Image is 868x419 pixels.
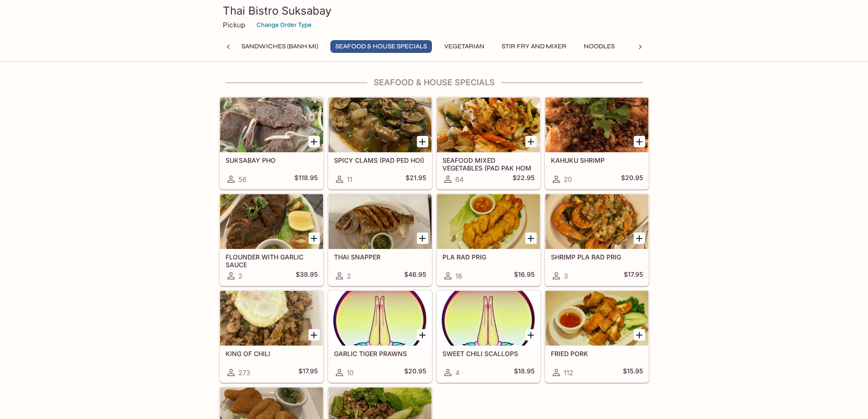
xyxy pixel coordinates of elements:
button: Vegetarian [439,40,489,53]
h5: PLA RAD PRIG [442,253,534,261]
h4: Seafood & House Specials [219,78,649,88]
h5: $16.95 [514,270,534,281]
button: Add SPICY CLAMS (PAD PED HOI) [417,136,428,147]
a: SEAFOOD MIXED VEGETABLES (PAD PAK HOM MID)64$22.95 [437,97,540,189]
h5: SHRIMP PLA RAD PRIG [551,253,643,261]
h5: SEAFOOD MIXED VEGETABLES (PAD PAK HOM MID) [442,156,534,171]
h5: KAHUKU SHRIMP [551,156,643,164]
button: Sandwiches (Banh Mi) [236,40,323,53]
div: SUKSABAY PHO [220,98,323,152]
div: SWEET CHILI SCALLOPS [437,291,540,346]
h5: $118.95 [294,174,318,185]
h5: $15.95 [623,367,643,378]
div: THAI SNAPPER [329,194,431,249]
h5: $18.95 [514,367,534,378]
h5: $17.95 [298,367,318,378]
div: FRIED PORK [545,291,648,346]
a: THAI SNAPPER2$46.95 [328,194,432,286]
button: Add FLOUNDER WITH GARLIC SAUCE [308,233,320,244]
h5: THAI SNAPPER [334,253,426,261]
button: Add SUKSABAY PHO [308,136,320,147]
h5: $38.95 [296,270,318,281]
button: Curry [627,40,668,53]
a: SWEET CHILI SCALLOPS4$18.95 [437,290,540,383]
div: KAHUKU SHRIMP [545,98,648,152]
span: 10 [347,368,354,377]
span: 112 [564,368,573,377]
span: 11 [347,175,352,184]
h5: GARLIC TIGER PRAWNS [334,350,426,357]
h5: FLOUNDER WITH GARLIC SAUCE [226,253,318,268]
span: 64 [455,175,464,184]
div: KING OF CHILI [220,291,323,346]
button: Stir Fry and Mixer [497,40,571,53]
span: 20 [564,175,572,184]
a: GARLIC TIGER PRAWNS10$20.95 [328,290,432,383]
h5: $46.95 [404,270,426,281]
div: SEAFOOD MIXED VEGETABLES (PAD PAK HOM MID) [437,98,540,152]
button: Noodles [579,40,620,53]
h5: $22.95 [513,174,534,185]
div: FLOUNDER WITH GARLIC SAUCE [220,194,323,249]
button: Add SEAFOOD MIXED VEGETABLES (PAD PAK HOM MID) [525,136,537,147]
div: GARLIC TIGER PRAWNS [329,291,431,346]
span: 2 [347,272,351,280]
a: SUKSABAY PHO56$118.95 [220,97,324,189]
button: Add SWEET CHILI SCALLOPS [525,329,537,341]
div: PLA RAD PRIG [437,194,540,249]
h5: $20.95 [621,174,643,185]
a: PLA RAD PRIG16$16.95 [437,194,540,286]
button: Add PLA RAD PRIG [525,233,537,244]
button: Change Order Type [252,18,316,32]
h5: SUKSABAY PHO [226,156,318,164]
button: Add FRIED PORK [634,329,645,341]
a: SHRIMP PLA RAD PRIG3$17.95 [545,194,649,286]
span: 3 [564,272,568,280]
span: 16 [455,272,462,280]
h5: $17.95 [624,270,643,281]
h5: SPICY CLAMS (PAD PED HOI) [334,156,426,164]
button: Add KAHUKU SHRIMP [634,136,645,147]
div: SPICY CLAMS (PAD PED HOI) [329,98,431,152]
div: SHRIMP PLA RAD PRIG [545,194,648,249]
a: FLOUNDER WITH GARLIC SAUCE2$38.95 [220,194,324,286]
a: FRIED PORK112$15.95 [545,290,649,383]
span: 56 [238,175,247,184]
a: KAHUKU SHRIMP20$20.95 [545,97,649,189]
span: 4 [455,368,460,377]
button: Seafood & House Specials [330,40,432,53]
h5: SWEET CHILI SCALLOPS [442,350,534,357]
a: SPICY CLAMS (PAD PED HOI)11$21.95 [328,97,432,189]
button: Add SHRIMP PLA RAD PRIG [634,233,645,244]
span: 2 [238,272,242,280]
h3: Thai Bistro Suksabay [223,4,646,18]
button: Add GARLIC TIGER PRAWNS [417,329,428,341]
button: Add KING OF CHILI [308,329,320,341]
h5: $21.95 [406,174,426,185]
h5: FRIED PORK [551,350,643,357]
h5: $20.95 [404,367,426,378]
span: 273 [238,368,250,377]
h5: KING OF CHILI [226,350,318,357]
button: Add THAI SNAPPER [417,233,428,244]
p: Pickup [223,21,245,29]
a: KING OF CHILI273$17.95 [220,290,324,383]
